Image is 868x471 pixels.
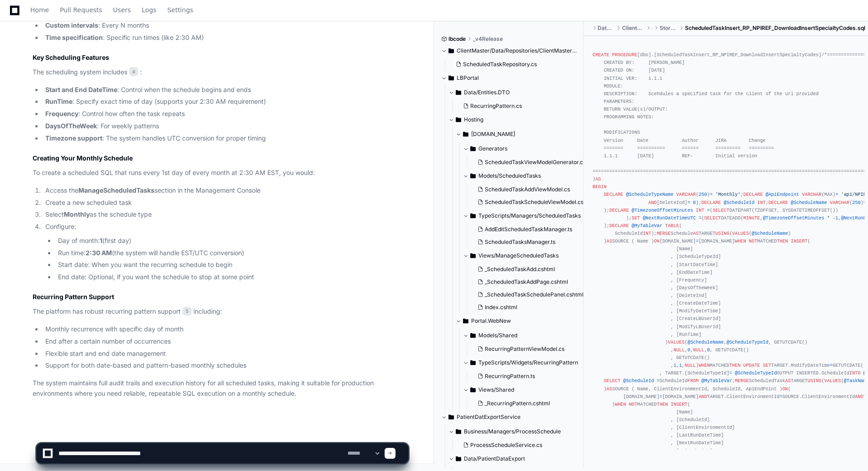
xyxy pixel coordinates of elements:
[485,278,568,286] span: _ScheduledTaskAddPage.cshtml
[478,252,559,259] span: Views/ManageScheduledTasks
[463,209,591,223] button: TypeScripts/Managers/ScheduledTasks
[485,291,583,298] span: _ScheduledTaskSchedulePanel.cshtml
[474,236,586,248] button: ScheduledTasksManager.ts
[43,360,408,371] li: Support for both date-based and pattern-based monthly schedules
[671,401,688,407] span: INSERT
[735,378,749,384] span: MERGE
[607,386,612,391] span: AS
[763,215,825,220] span: @TimezoneOffsetMinutes
[478,386,514,393] span: Views/Shared
[463,316,468,326] svg: Directory
[45,86,117,93] strong: Start and End DateTime
[615,401,626,407] span: WHEN
[478,332,517,339] span: Models/Shared
[470,384,476,395] svg: Directory
[629,401,637,407] span: NOT
[701,199,721,205] span: DECLARE
[129,67,138,76] span: 4
[668,339,685,345] span: VALUES
[623,378,654,384] span: @ScheduleId
[485,238,555,246] span: ScheduledTasksManager.ts
[463,355,591,370] button: TypeScripts/Widgets/RecurringPattern
[729,363,741,368] span: THEN
[441,410,577,424] button: PatientDatExportService
[478,359,578,366] span: TypeScripts/Widgets/RecurringPattern
[43,185,408,196] li: Access the section in the Management Console
[470,143,476,154] svg: Directory
[463,141,591,156] button: Generators
[456,127,591,141] button: [DOMAIN_NAME]
[448,412,454,422] svg: Directory
[45,34,103,41] strong: Time specification
[609,223,629,228] span: DECLARE
[849,370,861,376] span: INTO
[474,263,586,276] button: _ScheduledTaskAdd.cshtml
[485,373,535,380] span: RecurringPattern.ts
[448,35,466,43] span: lbcode
[474,288,586,301] button: _ScheduledTaskSchedulePanel.cshtml
[593,184,607,189] span: BEGIN
[456,314,591,328] button: Portal.WebNew
[777,238,788,244] span: THEN
[457,47,577,54] span: ClientMaster/Data/Repositories/ClientMasterRepository
[167,7,193,13] span: Settings
[478,212,581,219] span: TypeScripts/Managers/ScheduledTasks
[604,378,621,384] span: SELECT
[749,238,757,244] span: NOT
[43,97,408,107] li: : Specify exact time of day (supports your 2:30 AM requirement)
[724,199,755,205] span: @ScheduleId
[674,363,676,368] span: 1
[463,328,591,343] button: Models/Shared
[485,345,564,353] span: RecurringPatternViewModel.cs
[43,349,408,359] li: Flexible start and end date management
[33,53,408,62] h2: Key Scheduling Features
[485,186,570,193] span: ScheduledTaskAddViewModel.cs
[43,324,408,335] li: Monthly recurrence with specific day of month
[593,52,609,58] span: CREATE
[452,58,571,71] button: ScheduledTaskRepository.cs
[43,336,408,347] li: End after a certain number of occurrences
[43,20,408,31] li: : Every N months
[648,199,656,205] span: AND
[448,73,454,83] svg: Directory
[830,363,833,368] span: =
[55,236,408,246] li: Day of month: (first day)
[715,192,740,197] span: 'Monthly'
[791,199,827,205] span: @ScheduleName
[448,424,577,439] button: Business/Managers/ProcessSchedule
[30,7,49,13] span: Home
[622,24,645,32] span: ClientMasterDatabase
[660,24,678,32] span: Stored Procedures
[693,231,699,236] span: AS
[45,21,98,29] strong: Custom intervals
[45,110,78,117] strong: Frequency
[632,223,662,228] span: @MyTableVar
[598,24,615,32] span: DatabaseProjects
[612,52,637,58] span: PROCEDURE
[478,145,507,152] span: Generators
[43,109,408,119] li: : Control how often the task repeats
[676,192,696,197] span: VARCHAR
[60,7,102,13] span: Pull Requests
[696,207,704,213] span: INT
[441,44,577,58] button: ClientMaster/Data/Repositories/ClientMasterRepository
[473,35,503,43] span: _v4Release
[752,231,788,236] span: @ScheduleName
[470,102,522,110] span: RecurringPattern.cs
[609,207,629,213] span: DECLARE
[657,401,668,407] span: THEN
[707,207,710,213] span: =
[713,207,729,213] span: SELECT
[43,222,408,282] li: Configure:
[824,378,841,384] span: VALUES
[457,74,479,82] span: LBPortal
[456,426,461,437] svg: Directory
[732,231,749,236] span: VALUES
[474,223,586,236] button: AddEditScheduledTaskManager.ts
[43,209,408,220] li: Select as the schedule type
[485,226,572,233] span: AddEditScheduledTaskManager.ts
[685,363,696,368] span: NULL
[485,400,550,407] span: _RecurringPattern.cshtml
[470,250,476,261] svg: Directory
[43,85,408,95] li: : Control when the schedule begins and ends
